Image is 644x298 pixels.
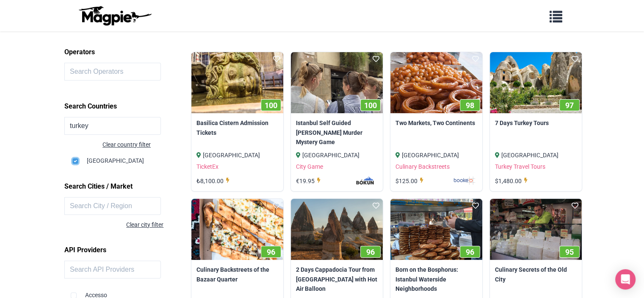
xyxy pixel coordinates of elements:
div: €19.95 [296,176,323,186]
a: Istanbul Self Guided [PERSON_NAME] Murder Mystery Game [296,118,378,147]
div: Open Intercom Messenger [615,269,636,290]
a: 100 [291,52,383,114]
div: Clear country filter [102,140,193,149]
span: 100 [364,101,377,110]
img: ukn6pmczrjpsj7tjs5md.svg [331,176,378,185]
a: 96 [291,199,383,260]
img: Culinary Secrets of the Old City image [490,199,582,260]
div: [GEOGRAPHIC_DATA] [495,150,577,160]
img: Culinary Backstreets of the Bazaar Quarter image [191,199,283,260]
a: Born on the Bosphorus: Istanbul Waterside Neighborhoods [395,265,477,293]
div: [GEOGRAPHIC_DATA] [296,150,378,160]
span: 100 [265,101,277,110]
img: Basilica Cistern Admission Tickets image [191,52,283,114]
a: Culinary Backstreets of the Bazaar Quarter [196,265,278,284]
a: Basilica Cistern Admission Tickets [196,118,278,137]
input: Search API Providers [64,261,161,279]
h2: API Providers [64,243,193,257]
input: Search City / Region [64,197,161,215]
a: 98 [390,52,482,114]
a: City Game [296,163,323,170]
a: 7 Days Turkey Tours [495,118,577,128]
img: 2 Days Cappadocia Tour from Istanbul with Hot Air Balloon image [291,199,383,260]
a: Culinary Secrets of the Old City [495,265,577,284]
div: ₺8,100.00 [196,176,232,186]
div: Clear city filter [64,220,163,229]
a: 95 [490,199,582,260]
a: Two Markets, Two Continents [395,118,477,128]
img: logo-ab69f6fb50320c5b225c76a69d11143b.png [77,6,153,26]
div: [GEOGRAPHIC_DATA] [196,150,278,160]
input: Search Country [64,117,161,135]
a: 2 Days Cappadocia Tour from [GEOGRAPHIC_DATA] with Hot Air Balloon [296,265,378,293]
a: 96 [191,199,283,260]
span: 96 [366,248,375,256]
img: Istanbul Self Guided Sherlock Holmes Murder Mystery Game image [291,52,383,114]
a: TicketEx [196,163,218,170]
span: 98 [466,101,474,110]
div: [GEOGRAPHIC_DATA] [72,149,187,165]
img: nr4xihc5zfkczifqkkbt.svg [431,176,477,185]
a: Culinary Backstreets [395,163,450,170]
a: 97 [490,52,582,114]
h2: Operators [64,45,193,59]
div: $125.00 [395,176,426,186]
span: 97 [565,101,574,110]
img: Two Markets, Two Continents image [390,52,482,114]
span: 95 [565,248,574,256]
span: 96 [267,248,275,256]
div: [GEOGRAPHIC_DATA] [395,150,477,160]
a: 96 [390,199,482,260]
h2: Search Countries [64,99,193,114]
span: 96 [466,248,474,256]
a: Turkey Travel Tours [495,163,545,170]
h2: Search Cities / Market [64,179,193,194]
img: 7 Days Turkey Tours image [490,52,582,114]
img: Born on the Bosphorus: Istanbul Waterside Neighborhoods image [390,199,482,260]
a: 100 [191,52,283,114]
input: Search Operators [64,63,161,81]
div: $1,480.00 [495,176,530,186]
